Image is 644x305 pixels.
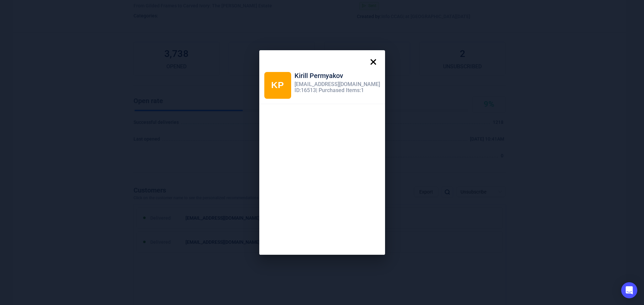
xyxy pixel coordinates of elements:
[621,282,637,298] div: Open Intercom Messenger
[294,81,380,87] div: [EMAIL_ADDRESS][DOMAIN_NAME]
[294,87,380,93] div: ID: 16513 | Purchased Items: 1
[271,80,284,90] span: KP
[294,72,380,81] div: Kirill Permyakov
[264,72,291,99] div: Kirill Permyakov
